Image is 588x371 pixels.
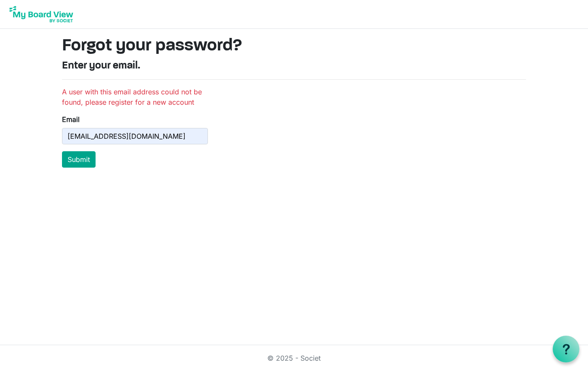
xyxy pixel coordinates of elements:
[267,354,321,362] a: © 2025 - Societ
[62,87,208,107] li: A user with this email address could not be found, please register for a new account
[7,3,76,25] img: My Board View Logo
[62,60,526,72] h4: Enter your email.
[62,36,526,56] h1: Forgot your password?
[62,151,96,168] button: Submit
[62,114,80,125] label: Email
